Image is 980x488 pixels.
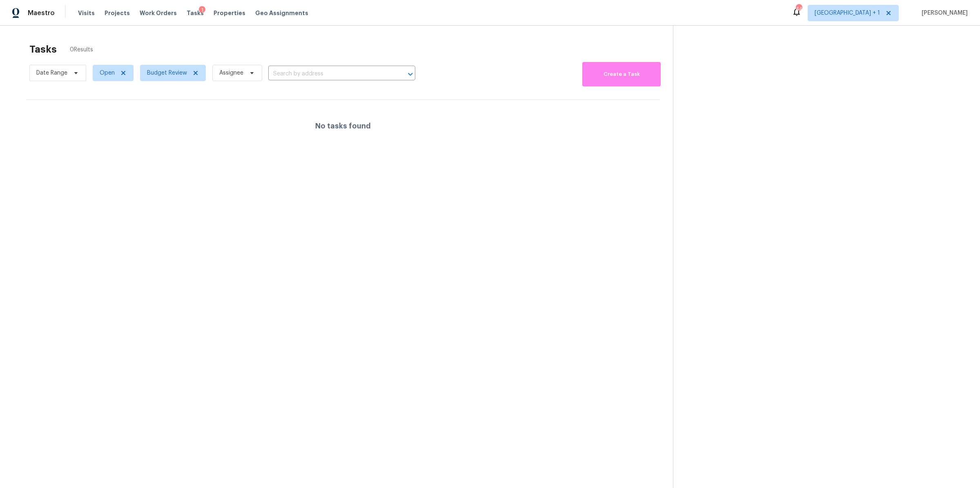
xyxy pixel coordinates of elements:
[29,45,57,53] h2: Tasks
[36,69,67,77] span: Date Range
[78,9,95,17] span: Visits
[582,62,661,86] button: Create a Task
[70,46,93,54] span: 0 Results
[199,6,205,14] div: 1
[100,69,115,77] span: Open
[268,68,392,80] input: Search by address
[815,9,880,17] span: [GEOGRAPHIC_DATA] + 1
[219,69,243,77] span: Assignee
[586,70,657,79] span: Create a Task
[405,68,416,80] button: Open
[28,9,55,17] span: Maestro
[918,9,968,17] span: [PERSON_NAME]
[796,5,802,13] div: 44
[140,9,177,17] span: Work Orders
[214,9,245,17] span: Properties
[147,69,187,77] span: Budget Review
[255,9,308,17] span: Geo Assignments
[315,122,371,130] h4: No tasks found
[187,10,204,16] span: Tasks
[105,9,130,17] span: Projects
